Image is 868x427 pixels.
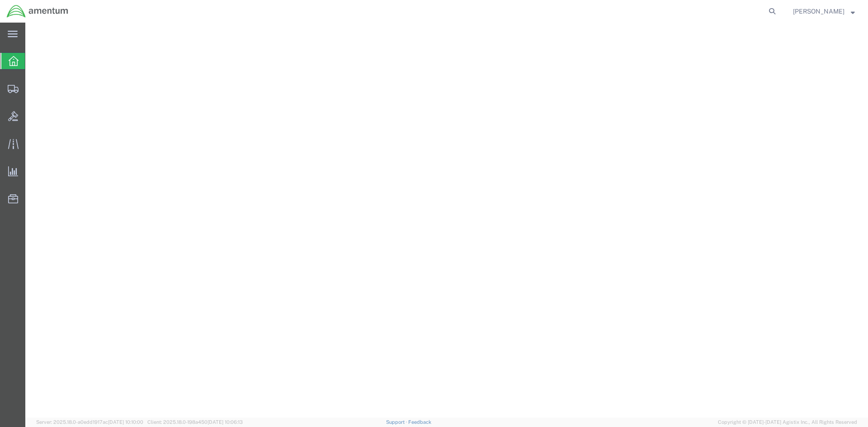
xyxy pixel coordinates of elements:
span: [DATE] 10:06:13 [208,419,243,425]
img: logo [6,5,69,18]
span: [DATE] 10:10:00 [108,419,143,425]
span: Client: 2025.18.0-198a450 [147,419,243,425]
a: Feedback [408,419,431,425]
iframe: FS Legacy Container [25,23,868,418]
span: Jessica White [793,6,844,16]
span: Server: 2025.18.0-a0edd1917ac [36,419,143,425]
span: Copyright © [DATE]-[DATE] Agistix Inc., All Rights Reserved [718,418,857,426]
a: Support [386,419,409,425]
button: [PERSON_NAME] [793,6,855,17]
